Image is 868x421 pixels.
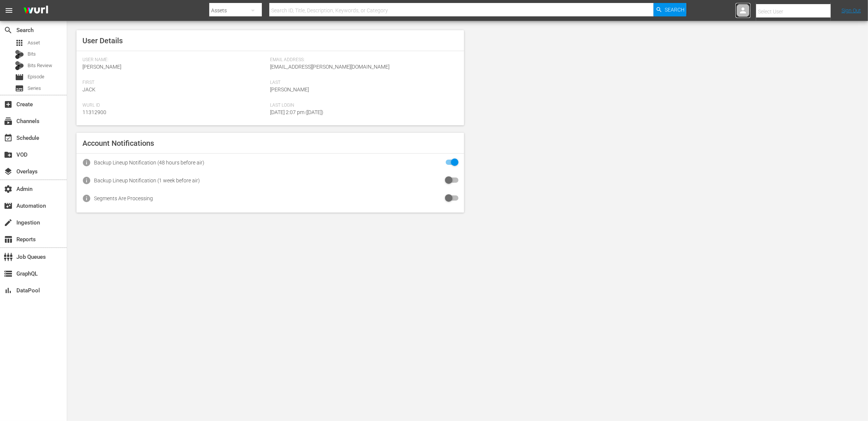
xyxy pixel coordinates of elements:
[4,235,13,244] span: Reports
[82,36,123,45] span: User Details
[28,73,44,81] span: Episode
[4,201,13,210] span: Automation
[270,103,454,109] span: Last Login
[18,2,54,19] img: ans4CAIJ8jUAAAAAAAAAAAAAAAAAAAAAAAAgQb4GAAAAAAAAAAAAAAAAAAAAAAAAJMjXAAAAAAAAAAAAAAAAAAAAAAAAgAT5G...
[28,39,40,47] span: Asset
[94,195,153,201] div: Segments Are Processing
[4,100,13,109] span: Create
[82,103,266,109] span: Wurl Id
[270,109,323,115] span: [DATE] 2:07 pm ([DATE])
[82,109,106,115] span: 11312900
[842,7,861,13] a: Sign Out
[28,85,41,92] span: Series
[4,252,13,261] span: Job Queues
[15,61,24,70] div: Bits Review
[82,57,266,63] span: User Name:
[28,62,52,69] span: Bits Review
[94,160,204,166] div: Backup Lineup Notification (48 hours before air)
[4,133,13,142] span: Schedule
[270,87,309,92] span: [PERSON_NAME]
[15,38,24,47] span: Asset
[15,50,24,59] div: Bits
[4,167,13,176] span: Overlays
[4,218,13,227] span: Ingestion
[15,73,24,82] span: Episode
[28,50,36,58] span: Bits
[82,64,121,70] span: [PERSON_NAME]
[82,158,91,167] span: info
[82,80,266,86] span: First
[4,117,13,126] span: Channels
[270,64,389,70] span: [EMAIL_ADDRESS][PERSON_NAME][DOMAIN_NAME]
[270,80,454,86] span: Last
[665,3,684,16] span: Search
[4,26,13,35] span: Search
[82,194,91,203] span: info
[4,286,13,295] span: DataPool
[82,139,154,148] span: Account Notifications
[82,176,91,185] span: info
[4,269,13,278] span: GraphQL
[4,6,13,15] span: menu
[4,185,13,194] span: Admin
[4,150,13,159] span: VOD
[654,3,686,16] button: Search
[15,84,24,93] span: Series
[270,57,454,63] span: Email Address:
[94,177,200,183] div: Backup Lineup Notification (1 week before air)
[82,87,95,92] span: Jack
